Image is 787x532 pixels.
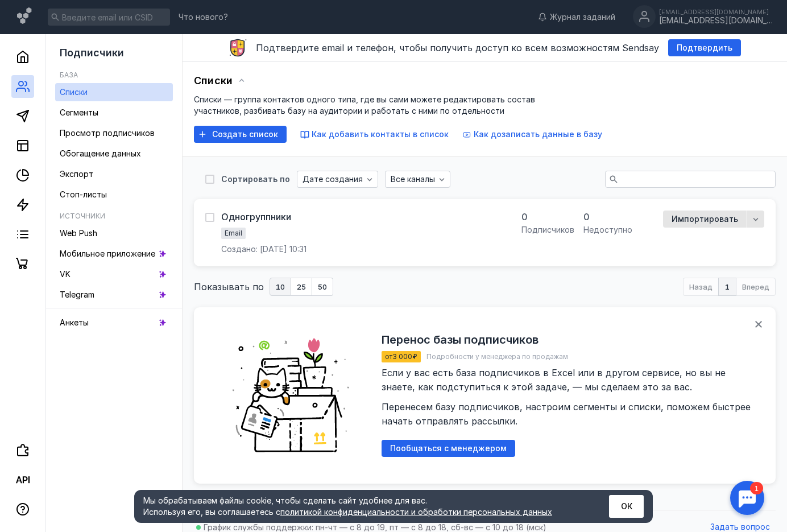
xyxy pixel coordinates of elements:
span: Экспорт [60,169,93,179]
span: Что нового? [179,13,228,21]
h5: База [60,71,78,79]
button: Импортировать [663,211,747,228]
div: недоступно [583,224,632,236]
h2: Перенос базы подписчиков [382,333,539,347]
span: Пообщаться с менеджером [390,444,507,453]
a: Стоп-листы [55,185,173,204]
span: Подтвердить [677,43,732,53]
div: 0 [583,211,632,223]
span: Web Push [60,228,97,238]
span: Задать вопрос [710,522,770,532]
a: Одногруппники [221,211,291,223]
a: Журнал заданий [532,11,621,23]
span: Дате создания [303,175,363,184]
button: Как дозаписать данные в базу [462,129,602,140]
button: Как добавить контакты в список [300,129,449,140]
button: Дате создания [297,171,378,188]
span: Просмотр подписчиков [60,128,155,138]
span: Создать список [212,130,278,139]
a: Анкеты [55,314,173,332]
span: Списки [60,87,88,97]
span: Списки [194,75,233,87]
span: 50 [318,283,327,291]
button: 50 [312,278,333,296]
span: Как дозаписать данные в базу [474,129,602,139]
div: Сортировать по [221,175,290,183]
span: Как добавить контакты в список [312,129,449,139]
div: [EMAIL_ADDRESS][DOMAIN_NAME] [659,16,773,26]
span: Сегменты [60,108,98,117]
span: Если у вас есть база подписчиков в Excel или в другом сервисе, но вы не знаете, как подступиться ... [382,367,753,427]
a: Обогащение данных [55,145,173,163]
a: Telegram [55,286,173,304]
button: Пообщаться с менеджером [382,440,515,457]
a: Мобильное приложение [55,245,173,263]
span: Создано: [DATE] 10:31 [221,244,306,255]
img: ede9931b45d85a8c5f1be7e1d817e0cd.png [222,324,364,467]
span: Email [225,229,242,237]
div: 0 [521,211,574,223]
a: Сегменты [55,104,173,122]
span: 25 [297,283,306,291]
span: Журнал заданий [550,11,615,23]
span: График службы поддержки: пн-чт — с 8 до 19, пт — с 8 до 18, сб-вс — с 10 до 18 (мск) [204,522,546,532]
span: Обогащение данных [60,149,141,158]
a: Просмотр подписчиков [55,124,173,142]
span: Подтвердите email и телефон, чтобы получить доступ ко всем возможностям Sendsay [256,42,659,53]
a: Экспорт [55,165,173,183]
button: 10 [270,278,291,296]
a: Что нового? [173,13,234,21]
span: Подписчики [60,47,124,59]
span: VK [60,269,71,279]
span: Анкеты [60,317,89,327]
div: Одногруппники [221,211,291,222]
span: Подробности у менеджера по продажам [426,352,568,361]
button: Все каналы [385,171,450,188]
span: Импортировать [672,215,738,224]
button: Создать список [194,126,287,143]
h5: Источники [60,212,105,220]
span: 10 [276,283,285,291]
div: 1 [26,7,39,19]
span: от 3 000 ₽ [385,352,417,361]
div: подписчиков [521,224,574,236]
a: VK [55,265,173,283]
div: [EMAIL_ADDRESS][DOMAIN_NAME] [659,9,773,15]
span: Все каналы [391,175,435,184]
span: Стоп-листы [60,189,107,199]
a: Списки [55,83,173,101]
div: Мы обрабатываем файлы cookie, чтобы сделать сайт удобнее для вас. Используя его, вы соглашаетесь c [143,495,581,518]
span: Списки — группа контактов одного типа, где вы сами можете редактировать состав участников, разбив... [194,94,535,116]
a: политикой конфиденциальности и обработки персональных данных [280,507,552,517]
button: ОК [609,495,644,518]
a: Web Push [55,224,173,242]
button: 25 [291,278,312,296]
span: Мобильное приложение [60,249,155,258]
input: Введите email или CSID [48,9,170,26]
span: Показывать по [194,280,264,294]
button: Подтвердить [668,39,741,56]
span: Telegram [60,290,94,299]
